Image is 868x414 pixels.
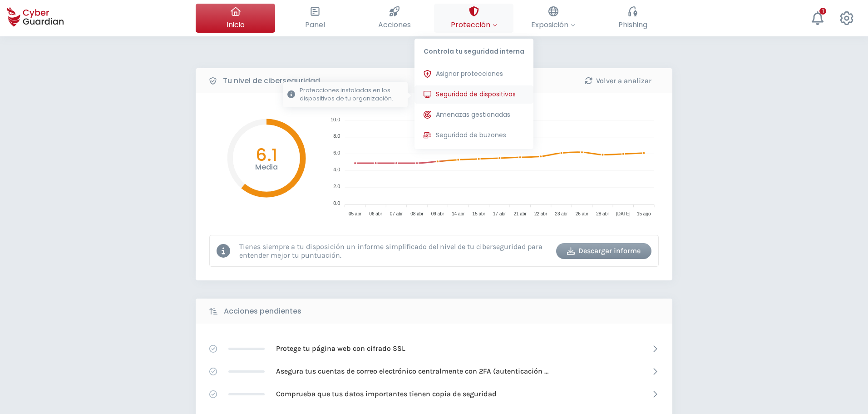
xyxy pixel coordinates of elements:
span: Acciones [378,19,411,30]
div: Descargar informe [563,245,645,256]
tspan: 22 abr [534,211,547,216]
tspan: 06 abr [369,211,382,216]
button: Volver a analizar [570,73,666,89]
tspan: 6.0 [333,150,340,155]
p: Protege tu página web con cifrado SSL [276,344,405,354]
tspan: 05 abr [349,211,362,216]
tspan: 17 abr [493,211,506,216]
button: Amenazas gestionadas [414,106,533,124]
span: Seguridad de buzones [436,130,506,140]
tspan: 14 abr [452,211,465,216]
tspan: 28 abr [596,211,609,216]
span: Phishing [618,19,647,30]
tspan: 15 ago [637,211,651,216]
button: Seguridad de dispositivosProtecciones instaladas en los dispositivos de tu organización. [414,85,533,104]
tspan: 09 abr [431,211,444,216]
tspan: 0.0 [333,200,340,206]
tspan: 21 abr [513,211,527,216]
tspan: 08 abr [410,211,424,216]
p: Comprueba que tus datos importantes tienen copia de seguridad [276,389,497,399]
tspan: 07 abr [390,211,403,216]
button: Asignar protecciones [414,65,533,83]
button: ProtecciónControla tu seguridad internaAsignar proteccionesSeguridad de dispositivosProtecciones ... [434,4,513,33]
span: Inicio [227,19,245,30]
button: Seguridad de buzones [414,126,533,145]
span: Panel [305,19,325,30]
tspan: 15 abr [473,211,486,216]
tspan: 4.0 [333,167,340,172]
tspan: 10.0 [330,117,340,122]
button: Exposición [513,4,593,33]
span: Seguridad de dispositivos [436,90,516,99]
p: Controla tu seguridad interna [414,39,533,60]
button: Panel [275,4,355,33]
tspan: 8.0 [333,133,340,139]
span: Asignar protecciones [436,69,503,79]
b: Tu nivel de ciberseguridad [223,75,320,86]
p: Tienes siempre a tu disposición un informe simplificado del nivel de tu ciberseguridad para enten... [239,242,549,259]
p: Asegura tus cuentas de correo electrónico centralmente con 2FA (autenticación [PERSON_NAME] factor) [276,366,548,376]
tspan: [DATE] [616,211,631,216]
button: Inicio [196,4,275,33]
tspan: 23 abr [555,211,568,216]
button: Phishing [593,4,672,33]
p: Protecciones instaladas en los dispositivos de tu organización. [300,86,403,103]
b: Acciones pendientes [224,306,301,317]
span: Exposición [531,19,575,30]
div: 1 [819,8,826,15]
span: Protección [451,19,497,30]
button: Acciones [355,4,434,33]
span: Amenazas gestionadas [436,110,510,120]
button: Descargar informe [556,243,651,259]
tspan: 2.0 [333,184,340,189]
div: Volver a analizar [577,75,659,86]
tspan: 26 abr [576,211,589,216]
